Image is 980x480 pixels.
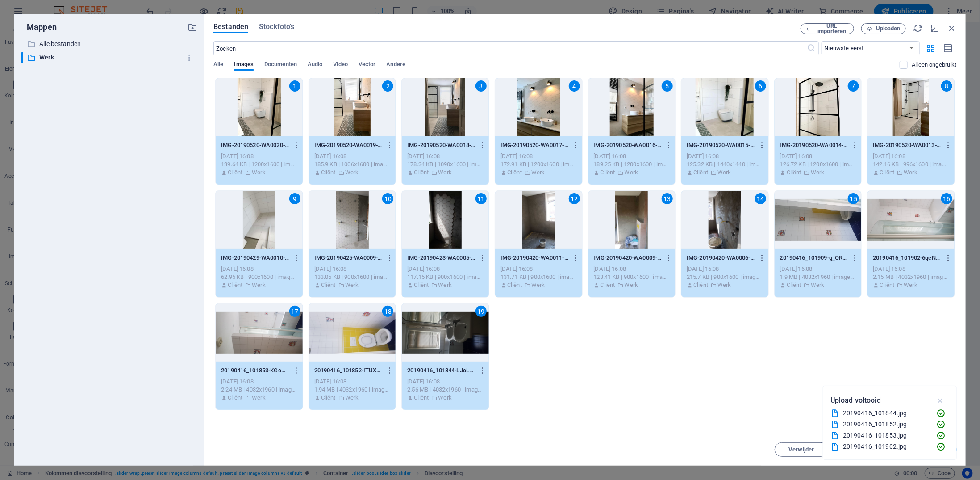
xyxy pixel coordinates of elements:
[693,281,708,289] p: Cliënt
[21,21,57,33] p: Mappen
[21,52,23,63] div: ​
[228,281,242,289] p: Cliënt
[687,265,763,273] div: [DATE] 16:08
[289,80,300,92] div: 1
[873,265,949,273] div: [DATE] 16:08
[811,281,825,289] p: Werk
[321,168,336,177] p: Cliënt
[221,141,289,149] p: IMG-20190520-WA0020-vATB-rjo4Mq18DhFnt1P2Q.jpg
[717,168,731,177] p: Werk
[848,80,859,92] div: 7
[601,281,615,289] p: Cliënt
[345,281,359,289] p: Werk
[228,168,242,177] p: Cliënt
[861,23,906,34] button: Uploaden
[531,281,545,289] p: Werk
[594,141,662,149] p: IMG-20190520-WA0016-uPKVxcuW-gHNi7fzMzEZPA.jpg
[717,281,731,289] p: Werk
[308,59,322,72] span: Audio
[221,378,297,386] div: [DATE] 16:08
[407,273,484,281] div: 117.15 KB | 900x1600 | image/jpeg
[438,281,452,289] p: Werk
[289,193,300,204] div: 9
[213,21,248,32] span: Bestanden
[687,160,763,168] div: 125.32 KB | 1440x1440 | image/jpeg
[789,447,814,452] span: Verwijder
[345,394,359,402] p: Werk
[382,306,393,317] div: 18
[594,265,670,273] div: [DATE] 16:08
[252,168,266,177] p: Werk
[687,141,755,149] p: IMG-20190520-WA0015-OLMnajWob_c-Pk5lWLDnqQ.jpg
[507,281,522,289] p: Cliënt
[252,394,266,402] p: Werk
[507,168,522,177] p: Cliënt
[221,386,297,394] div: 2.24 MB | 4032x1960 | image/jpeg
[625,281,638,289] p: Werk
[321,281,336,289] p: Cliënt
[848,193,859,204] div: 15
[234,59,254,72] span: Images
[407,152,484,160] div: [DATE] 16:08
[407,254,475,262] p: IMG-20190423-WA0005-CBbbJEv1hOqxQo7tYY8hdg.jpg
[594,254,662,262] p: IMG-20190420-WA0009-rqhalzE5ygptKoxBbqq6Fw.jpg
[438,394,452,402] p: Werk
[876,26,901,31] span: Uploaden
[500,265,577,273] div: [DATE] 16:08
[693,168,708,177] p: Cliënt
[188,22,197,32] i: Nieuwe map aanmaken
[687,152,763,160] div: [DATE] 16:08
[359,59,376,72] span: Vector
[912,61,957,69] p: Laat alleen bestanden zien die nog niet op de website worden gebruikt. Bestanden die tijdens deze...
[687,273,763,281] div: 215.7 KB | 900x1600 | image/jpeg
[500,141,568,149] p: IMG-20190520-WA0017-D6SiZtCusG-FkrREor5_Xg.jpg
[314,152,391,160] div: [DATE] 16:08
[780,273,856,281] div: 1.9 MB | 4032x1960 | image/jpeg
[755,80,766,92] div: 6
[407,160,484,168] div: 178.34 KB | 1090x1600 | image/jpeg
[39,39,181,49] p: Alle bestanden
[382,193,393,204] div: 10
[947,23,957,33] i: Sluiten
[873,273,949,281] div: 2.15 MB | 4032x1960 | image/jpeg
[843,430,930,441] div: 20190416_101853.jpg
[221,366,289,375] p: 20190416_101853-KGcHza9kDK6-LrEf35JzYw.jpg
[321,394,336,402] p: Cliënt
[438,168,452,177] p: Werk
[904,168,918,177] p: Werk
[941,80,952,92] div: 8
[289,306,300,317] div: 17
[500,152,577,160] div: [DATE] 16:08
[387,59,406,72] span: Andere
[21,52,197,63] div: ​Werk
[780,152,856,160] div: [DATE] 16:08
[334,59,348,72] span: Video
[264,59,297,72] span: Documenten
[843,408,930,418] div: 20190416_101844.jpg
[314,366,382,375] p: 20190416_101852-ITUXvtokNwQcVdFHJQ2v-A.jpg
[500,160,577,168] div: 172.91 KB | 1200x1600 | image/jpeg
[531,168,545,177] p: Werk
[314,254,382,262] p: IMG-20190425-WA0009-vKmZNuX0c-rsjnXUojghjA.jpg
[475,193,487,204] div: 11
[880,281,895,289] p: Cliënt
[787,168,801,177] p: Cliënt
[475,306,487,317] div: 19
[843,419,930,429] div: 20190416_101852.jpg
[407,366,475,375] p: 20190416_101844-LJcLb0yv36X7KbRfBg30UQ.jpg
[880,168,895,177] p: Cliënt
[904,281,918,289] p: Werk
[594,160,670,168] div: 189.25 KB | 1200x1600 | image/jpeg
[830,395,881,406] p: Upload voltooid
[569,193,580,204] div: 12
[314,273,391,281] div: 133.05 KB | 900x1600 | image/jpeg
[259,21,294,32] span: Stockfoto's
[941,193,952,204] div: 16
[382,80,393,92] div: 2
[221,254,289,262] p: IMG-20190429-WA0010-Tc4Sidc2s42TpSX5kSF5sA.jpg
[780,141,848,149] p: IMG-20190520-WA0014-hII38HjFm8ZIQVLP0YgKmg.jpg
[873,160,949,168] div: 142.16 KB | 996x1600 | image/jpeg
[221,265,297,273] div: [DATE] 16:08
[687,254,755,262] p: IMG-20190420-WA0006-76c8UqcT3a-7nHCP-1DMBw.jpg
[873,152,949,160] div: [DATE] 16:08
